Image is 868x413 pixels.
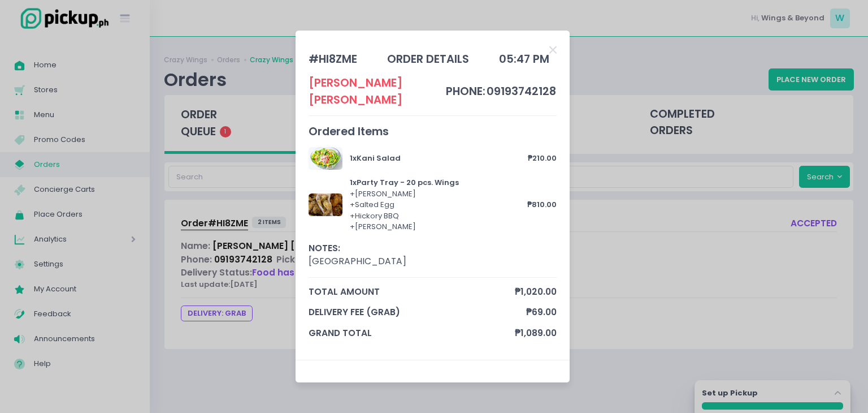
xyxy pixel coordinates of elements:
[309,285,515,298] span: total amount
[549,44,557,55] button: Close
[387,51,469,67] div: order details
[515,326,557,339] span: ₱1,089.00
[487,84,556,99] span: 09193742128
[309,326,515,339] span: grand total
[309,75,446,108] div: [PERSON_NAME] [PERSON_NAME]
[526,306,557,319] span: ₱69.00
[499,51,549,67] div: 05:47 PM
[309,123,557,140] div: Ordered Items
[445,75,486,108] td: phone:
[515,285,557,298] span: ₱1,020.00
[309,306,527,319] span: delivery fee (grab)
[309,51,357,67] div: # HI8ZME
